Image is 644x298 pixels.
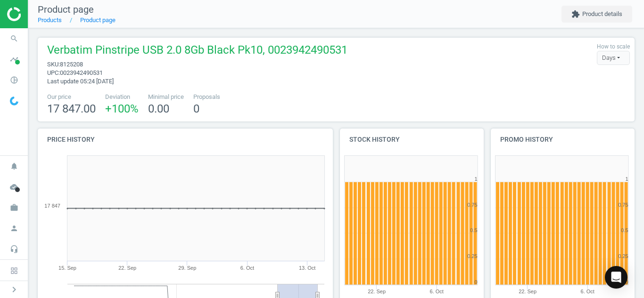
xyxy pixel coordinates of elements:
[2,283,26,296] button: chevron_right
[621,227,628,233] text: 0.5
[60,69,103,76] span: 0023942490531
[38,4,94,15] span: Product page
[571,10,580,18] i: extension
[470,227,477,233] text: 0.5
[47,93,96,101] span: Our price
[368,289,386,295] tspan: 22. Sep
[5,71,23,89] i: pie_chart_outlined
[5,240,23,258] i: headset_mic
[467,253,477,259] text: 0.25
[8,284,20,295] i: chevron_right
[193,102,199,115] span: 0
[38,129,333,151] h4: Price history
[5,50,23,68] i: timeline
[178,265,196,271] tspan: 29. Sep
[7,7,74,21] img: ajHJNr6hYgQAAAAASUVORK5CYII=
[44,203,60,209] tspan: 17 847
[118,265,136,271] tspan: 22. Sep
[605,266,627,289] div: Open Intercom Messenger
[105,102,139,115] span: +100 %
[581,289,594,295] tspan: 6. Oct
[80,16,116,24] a: Product page
[47,42,347,60] span: Verbatim Pinstripe USB 2.0 8Gb Black Pk10, 0023942490531
[105,93,139,101] span: Deviation
[5,199,23,217] i: work
[626,176,628,182] text: 1
[491,129,635,151] h4: Promo history
[5,30,23,48] i: search
[618,253,628,259] text: 0.25
[5,219,23,237] i: person
[47,102,96,115] span: 17 847.00
[519,289,537,295] tspan: 22. Sep
[148,93,184,101] span: Minimal price
[597,43,630,51] label: How to scale
[38,16,62,24] a: Products
[60,61,83,68] span: 8125208
[47,69,60,76] span: upc :
[474,176,477,182] text: 1
[474,279,477,285] text: 0
[47,61,60,68] span: sku :
[340,129,484,151] h4: Stock history
[5,157,23,175] i: notifications
[618,202,628,208] text: 0.75
[467,202,477,208] text: 0.75
[429,289,443,295] tspan: 6. Oct
[58,265,76,271] tspan: 15. Sep
[561,6,632,23] button: extensionProduct details
[5,178,23,196] i: cloud_done
[47,78,114,85] span: Last update 05:24 [DATE]
[299,265,315,271] tspan: 13. Oct
[193,93,220,101] span: Proposals
[597,51,630,65] div: Days
[148,102,169,115] span: 0.00
[240,265,254,271] tspan: 6. Oct
[10,97,18,105] img: wGWNvw8QSZomAAAAABJRU5ErkJggg==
